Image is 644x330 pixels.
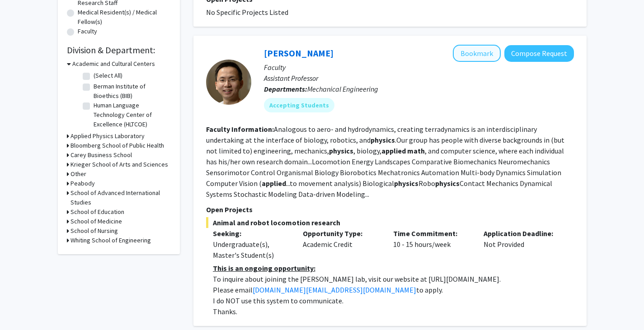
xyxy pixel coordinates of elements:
[206,8,288,17] span: No Specific Projects Listed
[71,226,118,236] h3: School of Nursing
[407,146,425,155] b: math
[381,146,406,155] b: applied
[296,228,386,260] div: Academic Credit
[264,73,574,84] p: Assistant Professor
[213,264,315,273] u: This is an ongoing opportunity:
[453,45,501,62] button: Add Chen Li to Bookmarks
[71,217,122,226] h3: School of Medicine
[264,62,574,73] p: Faculty
[206,125,274,134] b: Faculty Information:
[71,131,145,141] h3: Applied Physics Laboratory
[264,47,334,59] a: [PERSON_NAME]
[71,188,171,207] h3: School of Advanced International Studies
[303,228,380,239] p: Opportunity Type:
[484,228,560,239] p: Application Deadline:
[213,306,574,317] p: Thanks.
[94,71,122,80] label: (Select All)
[206,204,574,215] p: Open Projects
[386,228,477,260] div: 10 - 15 hours/week
[67,45,171,56] h2: Division & Department:
[71,150,132,160] h3: Carey Business School
[206,217,574,228] span: Animal and robot locomotion research
[253,285,416,294] a: [DOMAIN_NAME][EMAIL_ADDRESS][DOMAIN_NAME]
[394,179,418,188] b: physics
[71,160,168,169] h3: Krieger School of Arts and Sciences
[94,101,169,129] label: Human Language Technology Center of Excellence (HLTCOE)
[71,207,124,217] h3: School of Education
[71,141,164,150] h3: Bloomberg School of Public Health
[71,236,151,245] h3: Whiting School of Engineering
[435,179,460,188] b: physics
[213,228,290,239] p: Seeking:
[213,239,290,260] div: Undergraduate(s), Master's Student(s)
[72,59,155,69] h3: Academic and Cultural Centers
[7,289,38,323] iframe: Chat
[262,179,286,188] b: applied
[264,84,307,93] b: Departments:
[371,135,395,144] b: physics
[71,169,86,179] h3: Other
[78,27,97,36] label: Faculty
[329,146,353,155] b: physics
[504,45,574,62] button: Compose Request to Chen Li
[393,228,470,239] p: Time Commitment:
[264,98,334,112] mat-chip: Accepting Students
[307,84,378,93] span: Mechanical Engineering
[213,274,574,284] p: To inquire about joining the [PERSON_NAME] lab, visit our website at [URL][DOMAIN_NAME].
[477,228,567,260] div: Not Provided
[78,8,171,27] label: Medical Resident(s) / Medical Fellow(s)
[213,284,574,295] p: Please email to apply.
[213,295,574,306] p: I do NOT use this system to communicate.
[206,125,564,199] fg-read-more: Analogous to aero- and hydrodynamics, creating terradynamics is an interdisciplinary undertaking ...
[94,82,169,101] label: Berman Institute of Bioethics (BIB)
[71,179,95,188] h3: Peabody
